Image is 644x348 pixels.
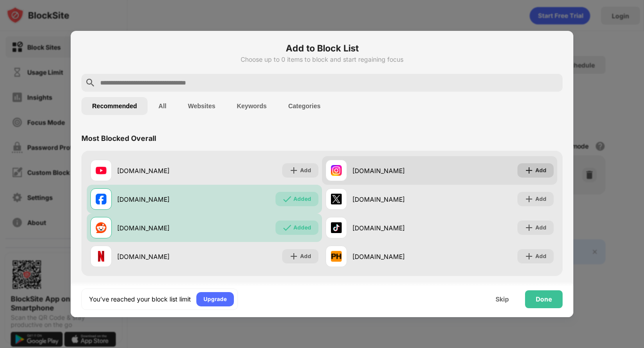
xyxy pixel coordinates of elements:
img: favicons [331,165,342,176]
button: Websites [177,97,226,115]
div: Upgrade [203,295,227,304]
img: favicons [96,222,106,233]
button: Categories [277,97,331,115]
div: [DOMAIN_NAME] [117,166,204,175]
img: favicons [331,222,342,233]
button: Recommended [81,97,148,115]
div: Added [293,223,311,232]
div: Choose up to 0 items to block and start regaining focus [81,56,563,63]
div: [DOMAIN_NAME] [352,223,440,233]
div: Most Blocked Overall [81,134,156,143]
div: Add [535,195,547,204]
div: Add [535,252,547,261]
div: Skip [496,296,509,303]
div: [DOMAIN_NAME] [117,195,204,204]
div: Add [300,166,311,175]
img: favicons [96,165,106,176]
img: favicons [96,194,106,204]
div: Done [536,296,552,303]
div: Added [293,195,311,204]
h6: Add to Block List [81,42,563,55]
div: Add [535,166,547,175]
div: [DOMAIN_NAME] [352,195,440,204]
div: [DOMAIN_NAME] [352,252,440,261]
div: [DOMAIN_NAME] [117,223,204,233]
div: Add [535,223,547,232]
img: favicons [96,251,106,262]
div: Add [300,252,311,261]
button: All [148,97,177,115]
div: [DOMAIN_NAME] [117,252,204,261]
img: favicons [331,251,342,262]
div: [DOMAIN_NAME] [352,166,440,175]
img: favicons [331,194,342,204]
div: You’ve reached your block list limit [89,295,191,304]
button: Keywords [226,97,277,115]
img: search.svg [85,77,96,88]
